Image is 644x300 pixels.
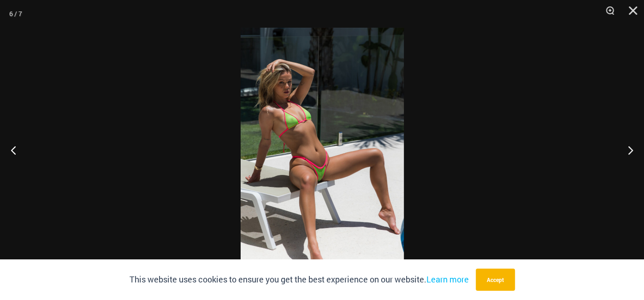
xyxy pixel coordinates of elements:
[426,274,469,285] a: Learn more
[609,127,644,173] button: Next
[241,28,404,272] img: Micro Mesh Lime Crush 312 Tri Top 229 Cheeky 08
[130,273,469,287] p: This website uses cookies to ensure you get the best experience on our website.
[476,269,515,291] button: Accept
[9,7,22,21] div: 6 / 7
